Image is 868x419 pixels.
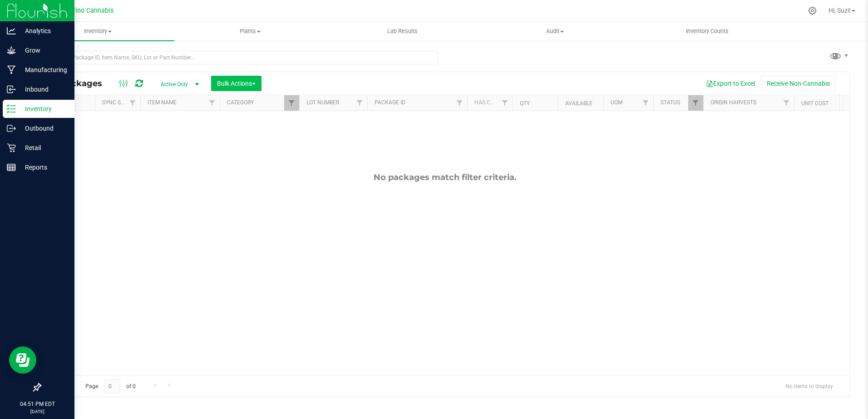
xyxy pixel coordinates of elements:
a: Filter [125,95,140,111]
a: Category [227,99,254,106]
iframe: Resource center [9,346,36,374]
a: Filter [688,95,703,111]
inline-svg: Analytics [7,26,16,35]
span: Inventory [22,27,174,35]
a: Inventory Counts [631,22,784,41]
inline-svg: Reports [7,163,16,172]
a: Filter [352,95,367,111]
button: Export to Excel [700,76,761,91]
a: Filter [284,95,299,111]
input: Search Package ID, Item Name, SKU, Lot or Part Number... [40,51,438,64]
span: Audit [479,27,631,35]
span: Lab Results [375,27,430,35]
span: Inventory Counts [674,27,741,35]
a: Audit [479,22,631,41]
a: Filter [498,95,513,111]
inline-svg: Grow [7,46,16,55]
span: Bulk Actions [217,80,256,87]
a: Unit Cost [801,100,829,107]
a: Status [661,99,680,106]
button: Bulk Actions [211,76,261,91]
th: Has COA [467,95,513,111]
button: Receive Non-Cannabis [761,76,836,91]
span: No items to display [778,379,840,393]
p: 04:51 PM EDT [4,400,70,408]
p: Analytics [16,25,70,36]
a: Filter [205,95,220,111]
a: Filter [452,95,467,111]
a: Lot Number [306,99,339,106]
a: Lab Results [326,22,479,41]
p: Grow [16,45,70,56]
p: Manufacturing [16,64,70,75]
span: All Packages [47,78,111,88]
span: Hi, Suzi! [829,7,851,14]
div: Manage settings [807,6,818,15]
inline-svg: Manufacturing [7,65,16,74]
p: [DATE] [4,408,70,415]
a: Plants [174,22,327,41]
a: UOM [611,99,622,106]
a: Item Name [148,99,177,106]
inline-svg: Inventory [7,104,16,113]
p: Reports [16,162,70,173]
div: No packages match filter criteria. [40,172,849,182]
a: Filter [638,95,653,111]
inline-svg: Retail [7,143,16,152]
a: Filter [779,95,794,111]
span: Fino Cannabis [72,7,113,15]
a: Available [565,100,592,107]
span: Plants [175,27,326,35]
p: Inventory [16,103,70,114]
a: Package ID [375,99,405,106]
a: Sync Status [102,99,137,106]
a: Inventory [22,22,174,41]
a: Origin Harvests [710,99,756,106]
p: Retail [16,142,70,153]
span: Page of 0 [78,379,143,393]
a: Qty [520,100,530,107]
inline-svg: Outbound [7,124,16,133]
p: Outbound [16,123,70,134]
p: Inbound [16,84,70,95]
inline-svg: Inbound [7,85,16,94]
